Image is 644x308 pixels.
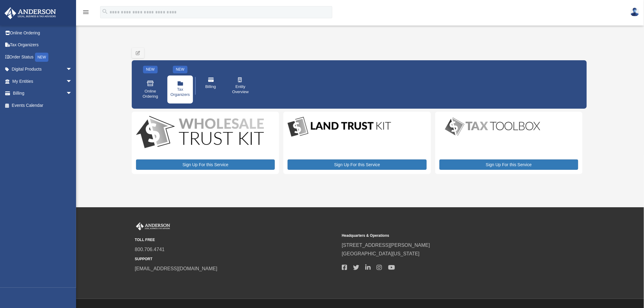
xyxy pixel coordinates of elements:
[167,75,193,103] a: Tax Organizers
[342,251,420,256] a: [GEOGRAPHIC_DATA][US_STATE]
[170,87,190,97] span: Tax Organizers
[135,256,338,262] small: SUPPORT
[342,233,544,239] small: Headquarters & Operations
[288,116,391,138] img: LandTrust_lgo-1.jpg
[4,63,78,75] a: Digital Productsarrow_drop_down
[143,66,158,73] div: NEW
[3,7,58,19] img: Anderson Advisors Platinum Portal
[142,89,159,99] span: Online Ordering
[135,237,338,243] small: TOLL FREE
[439,116,546,137] img: taxtoolbox_new-1.webp
[35,53,48,62] div: NEW
[288,159,426,170] a: Sign Up For this Service
[66,63,78,76] span: arrow_drop_down
[4,27,81,39] a: Online Ordering
[4,87,81,100] a: Billingarrow_drop_down
[232,84,249,95] span: Entity Overview
[136,116,264,150] img: WS-Trust-Kit-lgo-1.jpg
[4,39,81,51] a: Tax Organizers
[4,51,81,63] a: Order StatusNEW
[630,8,639,16] img: User Pic
[4,75,81,87] a: My Entitiesarrow_drop_down
[135,266,217,271] a: [EMAIL_ADDRESS][DOMAIN_NAME]
[4,99,81,111] a: Events Calendar
[66,75,78,88] span: arrow_drop_down
[138,75,163,103] a: Online Ordering
[135,222,171,230] img: Anderson Advisors Platinum Portal
[82,11,89,16] a: menu
[102,8,108,15] i: search
[82,9,89,16] i: menu
[439,159,578,170] a: Sign Up For this Service
[228,73,253,99] a: Entity Overview
[342,243,430,248] a: [STREET_ADDRESS][PERSON_NAME]
[198,73,223,99] a: Billing
[135,247,165,252] a: 800.706.4741
[136,159,275,170] a: Sign Up For this Service
[205,84,216,89] span: Billing
[173,66,187,73] div: NEW
[66,87,78,100] span: arrow_drop_down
